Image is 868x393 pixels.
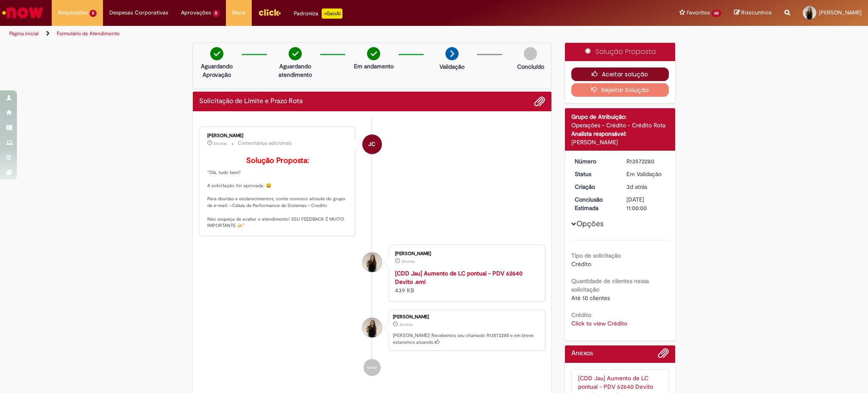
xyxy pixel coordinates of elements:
b: Tipo de solicitação [571,252,621,259]
div: Jonas Correia [362,135,382,154]
button: Aceitar solução [571,67,669,81]
span: Favoritos [687,8,710,17]
div: [PERSON_NAME] [571,138,669,146]
div: Natali Fernanda Garcia Alonso [362,318,382,337]
dt: Status [568,170,620,178]
div: Solução Proposta [565,43,676,61]
dt: Criação [568,182,620,191]
b: Quantidade de clientes nessa solicitação [571,277,649,293]
span: Despesas Corporativas [109,8,168,17]
time: 27/09/2025 10:08:22 [214,141,227,146]
p: Aguardando Aprovação [196,62,237,79]
b: Crédito [571,311,591,319]
p: +GenAi [322,8,342,19]
a: [CDD Jau] Aumento de LC pontual - PDV 62640 Devito .eml [395,269,523,286]
span: 3d atrás [401,259,415,264]
div: Em Validação [626,170,666,178]
div: [PERSON_NAME] [395,251,536,256]
dt: Conclusão Estimada [568,195,620,212]
div: Grupo de Atribuição: [571,112,669,121]
span: 60 [712,10,721,17]
div: Padroniza [294,8,342,19]
span: 3d atrás [626,183,647,191]
time: 26/09/2025 19:04:31 [401,259,415,264]
span: 3d atrás [399,322,413,327]
div: [PERSON_NAME] [207,133,348,138]
time: 26/09/2025 19:04:34 [626,183,647,191]
ul: Trilhas de página [6,26,572,42]
span: Rascunhos [741,8,772,17]
p: Validação [440,62,465,71]
span: More [232,8,245,17]
span: 5 [89,10,97,17]
a: Página inicial [9,30,39,37]
img: check-circle-green.png [289,47,302,60]
span: Aprovações [181,8,211,17]
button: Adicionar anexos [658,348,669,363]
p: [PERSON_NAME]! Recebemos seu chamado R13572280 e em breve estaremos atuando. [393,332,540,345]
div: Analista responsável: [571,129,669,138]
a: Rascunhos [734,9,772,17]
p: Concluído [517,62,544,71]
div: 439 KB [395,269,536,295]
div: [DATE] 11:00:00 [626,195,666,212]
span: Requisições [58,8,88,17]
div: Operações - Crédito - Crédito Rota [571,121,669,129]
img: check-circle-green.png [210,47,223,60]
div: Natali Fernanda Garcia Alonso [362,253,382,272]
a: Click to view Crédito [571,320,627,327]
li: Natali Fernanda Garcia Alonso [199,310,545,351]
time: 26/09/2025 19:04:34 [399,322,413,327]
b: Solução Proposta: [246,156,309,166]
h2: Solicitação de Limite e Prazo Rota Histórico de tíquete [199,98,303,105]
img: ServiceNow [1,4,45,21]
div: R13572280 [626,157,666,166]
p: Aguardando atendimento [275,62,316,79]
span: Crédito [571,260,591,268]
span: 5 [213,10,220,17]
div: [PERSON_NAME] [393,314,540,320]
img: arrow-next.png [445,47,459,60]
ul: Histórico de tíquete [199,118,545,385]
img: check-circle-green.png [367,47,380,60]
p: Em andamento [354,62,394,70]
p: "Olá, tudo bem? A solicitação foi aprovada. 😀 Para dúvidas e esclarecimentos, conte conosco atrav... [207,157,348,229]
small: Comentários adicionais [238,140,292,147]
span: Até 10 clientes [571,294,610,302]
span: [PERSON_NAME] [819,9,862,16]
a: Formulário de Atendimento [57,30,120,37]
button: Adicionar anexos [534,96,545,107]
span: 2d atrás [214,141,227,146]
dt: Número [568,157,620,166]
div: 26/09/2025 19:04:34 [626,182,666,191]
img: img-circle-grey.png [524,47,537,60]
h2: Anexos [571,350,593,357]
img: click_logo_yellow_360x200.png [258,6,281,19]
button: Rejeitar Solução [571,83,669,97]
span: JC [368,134,376,154]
